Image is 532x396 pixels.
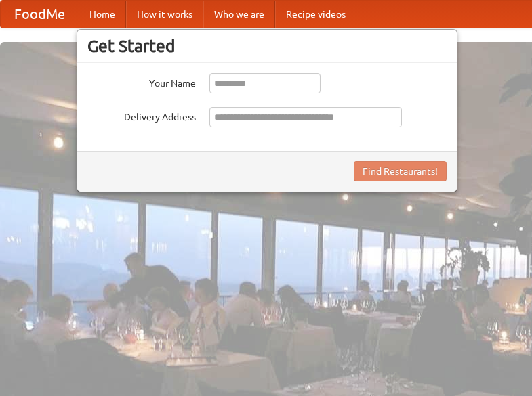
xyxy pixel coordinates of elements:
[87,73,196,90] label: Your Name
[203,1,275,28] a: Who we are
[126,1,203,28] a: How it works
[354,161,447,181] button: Find Restaurants!
[87,36,447,56] h3: Get Started
[79,1,126,28] a: Home
[87,107,196,124] label: Delivery Address
[1,1,79,28] a: FoodMe
[275,1,356,28] a: Recipe videos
